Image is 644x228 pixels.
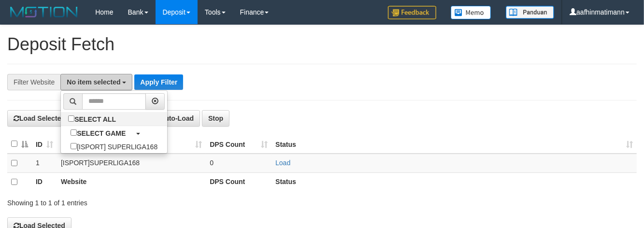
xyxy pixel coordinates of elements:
[32,172,57,191] th: ID
[61,140,167,153] label: [ISPORT] SUPERLIGA168
[206,135,272,154] th: DPS Count: activate to sort column ascending
[202,110,229,127] button: Stop
[206,172,272,191] th: DPS Count
[57,135,206,154] th: Website: activate to sort column ascending
[7,194,261,208] div: Showing 1 to 1 of 1 entries
[7,110,72,127] button: Load Selected
[71,129,77,136] input: SELECT GAME
[506,6,554,19] img: panduan.png
[57,172,206,191] th: Website
[134,74,183,90] button: Apply Filter
[210,159,214,167] span: 0
[7,5,81,19] img: MOTION_logo.png
[32,135,57,154] th: ID: activate to sort column ascending
[71,143,77,149] input: [ISPORT] SUPERLIGA168
[32,154,57,172] td: 1
[67,78,120,86] span: No item selected
[451,6,491,19] img: Button%20Memo.svg
[272,135,637,154] th: Status: activate to sort column ascending
[275,159,290,167] a: Load
[7,35,637,54] h1: Deposit Fetch
[272,172,637,191] th: Status
[61,112,126,126] label: SELECT ALL
[388,6,436,19] img: Feedback.jpg
[77,129,126,137] b: SELECT GAME
[60,74,132,90] button: No item selected
[61,126,167,140] a: SELECT GAME
[7,74,60,90] div: Filter Website
[68,115,74,122] input: SELECT ALL
[57,154,206,172] td: [ISPORT] SUPERLIGA168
